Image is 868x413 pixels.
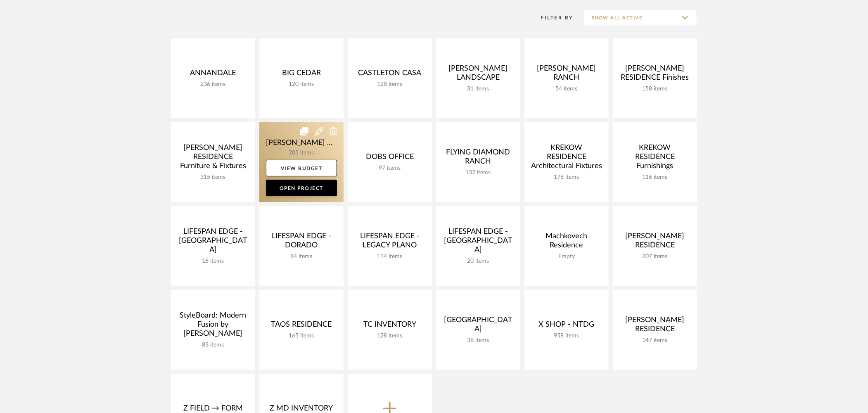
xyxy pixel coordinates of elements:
[443,169,514,176] div: 132 items
[354,320,425,332] div: TC INVENTORY
[266,81,337,88] div: 120 items
[443,258,514,265] div: 20 items
[266,69,337,81] div: BIG CEDAR
[178,311,249,342] div: StyleBoard: Modern Fusion by [PERSON_NAME]
[354,152,425,165] div: DOBS OFFICE
[354,332,425,339] div: 128 items
[619,64,690,85] div: [PERSON_NAME] RESIDENCE Finishes
[531,85,602,93] div: 54 items
[354,165,425,172] div: 97 items
[178,174,249,181] div: 315 items
[178,143,249,174] div: [PERSON_NAME] RESIDENCE Furniture & Fixtures
[266,232,337,253] div: LIFESPAN EDGE - DORADO
[531,232,602,253] div: Machkovech Residence
[619,253,690,260] div: 207 items
[531,320,602,332] div: X SHOP - NTDG
[178,69,249,81] div: ANNANDALE
[619,85,690,93] div: 158 items
[531,253,602,260] div: Empty
[443,337,514,344] div: 36 items
[443,85,514,93] div: 31 items
[531,64,602,85] div: [PERSON_NAME] RANCH
[266,253,337,260] div: 84 items
[266,332,337,339] div: 165 items
[354,81,425,88] div: 128 items
[354,69,425,81] div: CASTLETON CASA
[443,64,514,85] div: [PERSON_NAME] LANDSCAPE
[266,320,337,332] div: TAOS RESIDENCE
[443,227,514,258] div: LIFESPAN EDGE - [GEOGRAPHIC_DATA]
[443,316,514,337] div: [GEOGRAPHIC_DATA]
[354,253,425,260] div: 114 items
[619,316,690,337] div: [PERSON_NAME] RESIDENCE
[530,14,574,22] div: Filter By
[178,81,249,88] div: 236 items
[178,258,249,265] div: 16 items
[266,180,337,196] a: Open Project
[619,143,690,174] div: KREKOW RESIDENCE Furnishings
[619,232,690,253] div: [PERSON_NAME] RESIDENCE
[619,337,690,344] div: 147 items
[531,143,602,174] div: KREKOW RESIDENCE Architectural Fixtures
[619,174,690,181] div: 116 items
[531,332,602,339] div: 958 items
[266,160,337,176] a: View Budget
[178,227,249,258] div: LIFESPAN EDGE - [GEOGRAPHIC_DATA]
[178,342,249,349] div: 83 items
[443,148,514,169] div: FLYING DIAMOND RANCH
[354,232,425,253] div: LIFESPAN EDGE - LEGACY PLANO
[531,174,602,181] div: 178 items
